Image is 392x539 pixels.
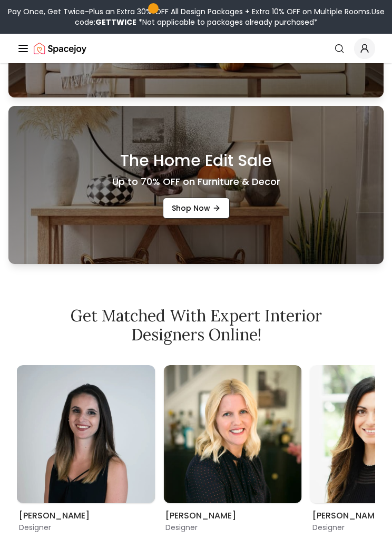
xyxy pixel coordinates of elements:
[17,365,155,503] img: Angela Amore
[17,365,375,533] div: Carousel
[163,365,301,533] div: 3 / 9
[19,509,153,522] h6: [PERSON_NAME]
[136,17,318,27] span: *Not applicable to packages already purchased*
[120,151,272,170] h3: The Home Edit Sale
[165,509,299,522] h6: [PERSON_NAME]
[163,365,301,503] img: Tina Martidelcampo
[165,522,299,533] p: Designer
[75,6,385,27] span: Use code:
[17,306,375,344] h2: Get Matched with Expert Interior Designers Online!
[19,522,153,533] p: Designer
[34,38,86,59] img: Spacejoy Logo
[4,6,388,27] div: Pay Once, Get Twice-Plus an Extra 30% OFF All Design Packages + Extra 10% OFF on Multiple Rooms.
[34,38,86,59] a: Spacejoy
[163,198,230,219] a: Shop Now
[95,17,136,27] b: GETTWICE
[17,365,155,533] div: 2 / 9
[17,34,375,63] nav: Global
[112,174,280,189] h4: Up to 70% OFF on Furniture & Decor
